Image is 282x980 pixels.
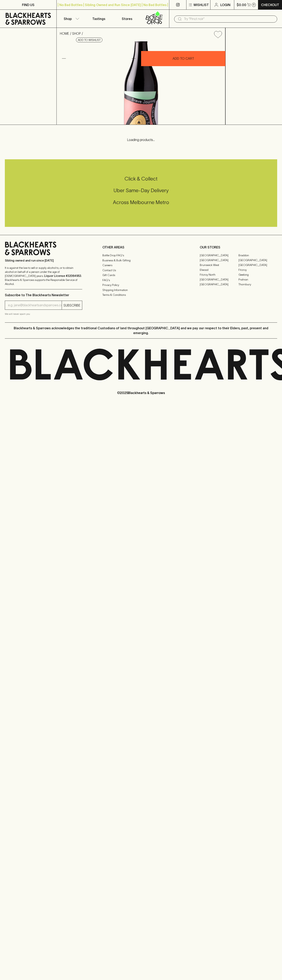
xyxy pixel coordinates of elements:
[102,263,180,268] a: Careers
[5,293,82,297] p: Subscribe to The Blackhearts Newsletter
[200,277,238,282] a: [GEOGRAPHIC_DATA]
[200,253,238,258] a: [GEOGRAPHIC_DATA]
[22,2,34,7] p: FIND US
[173,56,194,61] p: ADD TO CART
[5,175,277,182] h5: Click & Collect
[200,282,238,287] a: [GEOGRAPHIC_DATA]
[238,258,277,263] a: [GEOGRAPHIC_DATA]
[102,273,180,278] a: Gift Cards
[5,259,82,263] p: Sibling owned and run since [DATE]
[200,272,238,277] a: Fitzroy North
[85,10,113,28] a: Tastings
[102,288,180,292] a: Shipping Information
[102,278,180,283] a: FAQ's
[141,51,225,66] button: ADD TO CART
[194,2,209,7] p: Wishlist
[200,267,238,272] a: Elwood
[5,266,82,286] p: It is against the law to sell or supply alcohol to, or to obtain alcohol on behalf of a person un...
[238,277,277,282] a: Prahran
[63,303,80,308] p: SUBSCRIBE
[44,274,81,277] strong: Liquor License #32064953
[200,245,277,250] p: OUR STORES
[113,10,141,28] a: Stores
[238,282,277,287] a: Thornbury
[200,258,238,263] a: [GEOGRAPHIC_DATA]
[5,187,277,194] h5: Uber Same-Day Delivery
[72,32,81,35] a: SHOP
[102,268,180,273] a: Contact Us
[200,263,238,267] a: Brunswick West
[102,293,180,297] a: Terms & Conditions
[237,2,246,7] p: $0.00
[220,2,230,7] p: Login
[4,137,278,142] p: Loading products...
[5,159,277,227] div: Call to action block
[261,2,279,7] p: Checkout
[102,258,180,263] a: Business & Bulk Gifting
[212,29,224,40] button: Add to wishlist
[92,16,105,21] p: Tastings
[102,283,180,288] a: Privacy Policy
[57,10,85,28] button: Shop
[57,41,225,125] img: 38795.png
[238,267,277,272] a: Fitzroy
[76,38,102,42] button: Add to wishlist
[8,326,274,335] p: Blackhearts & Sparrows acknowledges the traditional Custodians of land throughout [GEOGRAPHIC_DAT...
[122,16,132,21] p: Stores
[238,272,277,277] a: Geelong
[62,301,82,310] button: SUBSCRIBE
[184,16,274,22] input: Try "Pinot noir"
[238,263,277,267] a: [GEOGRAPHIC_DATA]
[102,245,180,250] p: OTHER AREAS
[5,199,277,206] h5: Across Melbourne Metro
[253,4,255,6] p: 0
[64,16,72,21] p: Shop
[102,253,180,258] a: Bottle Drop FAQ's
[5,312,82,316] p: We will never spam you
[238,253,277,258] a: Braddon
[8,302,62,309] input: e.g. jane@blackheartsandsparrows.com.au
[60,32,69,35] a: HOME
